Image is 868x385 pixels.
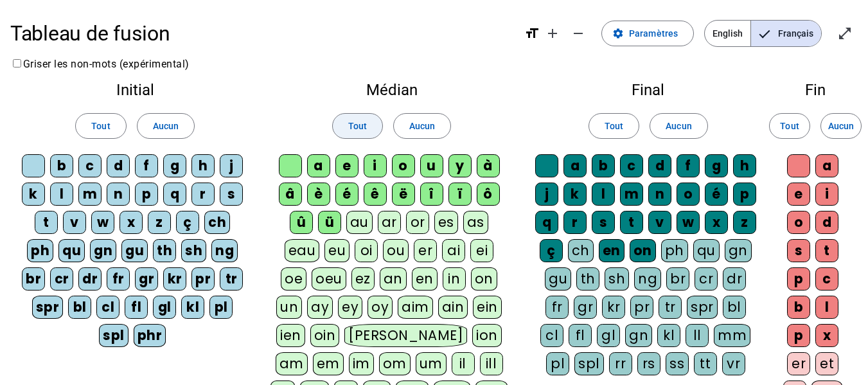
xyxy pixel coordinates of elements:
[815,183,838,206] div: i
[380,267,407,291] div: an
[220,267,243,291] div: tr
[344,324,467,347] div: [PERSON_NAME]
[270,82,513,98] h2: Médian
[125,296,148,319] div: fl
[281,267,306,291] div: oe
[470,239,493,262] div: ei
[96,296,120,319] div: cl
[13,59,21,67] input: Griser les non-mots (expérimental)
[714,324,750,347] div: mm
[10,58,190,70] label: Griser les non-mots (expérimental)
[335,183,359,206] div: é
[705,211,728,234] div: x
[121,239,148,262] div: gu
[310,324,340,347] div: oin
[181,239,206,262] div: sh
[378,211,401,234] div: ar
[815,211,838,234] div: d
[78,154,102,177] div: c
[705,154,728,177] div: g
[312,267,346,291] div: oeu
[27,239,53,262] div: ph
[787,239,810,262] div: s
[50,267,73,291] div: cr
[471,267,497,291] div: on
[21,82,249,98] h2: Initial
[787,352,810,375] div: er
[677,183,700,206] div: o
[815,352,838,375] div: et
[609,352,632,375] div: rr
[392,183,415,206] div: ë
[472,324,502,347] div: ion
[434,211,458,234] div: es
[540,324,563,347] div: cl
[815,239,838,262] div: t
[694,352,717,375] div: tt
[313,352,344,375] div: em
[630,239,656,262] div: on
[63,211,86,234] div: v
[563,211,587,234] div: r
[153,118,179,134] span: Aucun
[346,211,373,234] div: au
[693,239,720,262] div: qu
[443,267,466,291] div: in
[364,154,387,177] div: i
[545,26,560,41] mat-icon: add
[22,267,45,291] div: br
[279,183,302,206] div: â
[815,267,838,291] div: c
[574,296,597,319] div: gr
[204,211,230,234] div: ch
[589,113,639,139] button: Tout
[705,21,750,46] span: English
[107,267,130,291] div: fr
[75,113,126,139] button: Tout
[120,211,143,234] div: x
[134,324,166,347] div: phr
[657,324,680,347] div: kl
[163,154,186,177] div: g
[545,267,571,291] div: gu
[355,239,378,262] div: oi
[571,26,586,41] mat-icon: remove
[546,352,569,375] div: pl
[576,267,599,291] div: th
[599,239,624,262] div: en
[722,352,745,375] div: vr
[276,324,305,347] div: ien
[568,239,594,262] div: ch
[448,183,472,206] div: ï
[209,296,233,319] div: pl
[705,183,728,206] div: é
[348,118,367,134] span: Tout
[148,211,171,234] div: z
[815,296,838,319] div: l
[78,183,102,206] div: m
[620,154,643,177] div: c
[650,113,707,139] button: Aucun
[828,118,854,134] span: Aucun
[625,324,652,347] div: gn
[137,113,195,139] button: Aucun
[563,183,587,206] div: k
[787,296,810,319] div: b
[107,154,130,177] div: d
[32,296,64,319] div: spr
[648,183,671,206] div: n
[349,352,374,375] div: im
[438,296,468,319] div: ain
[452,352,475,375] div: il
[211,239,238,262] div: ng
[448,154,472,177] div: y
[820,113,862,139] button: Aucun
[68,296,91,319] div: bl
[285,239,320,262] div: eau
[780,118,799,134] span: Tout
[597,324,620,347] div: gl
[191,183,215,206] div: r
[181,296,204,319] div: kl
[648,154,671,177] div: d
[290,211,313,234] div: û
